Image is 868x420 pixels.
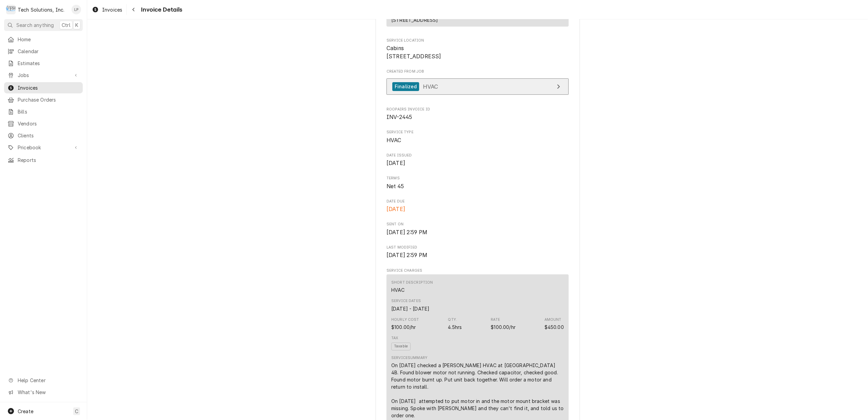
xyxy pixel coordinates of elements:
span: HVAC [423,83,438,90]
span: INV-2445 [386,114,412,120]
div: Service Dates [391,298,429,312]
span: Service Type [386,136,569,145]
a: Vendors [4,118,83,129]
div: Service Dates [391,305,429,312]
span: Cabins [STREET_ADDRESS] [386,45,441,60]
span: Invoice Details [139,5,182,14]
span: Bills [18,108,79,115]
span: Service Location [386,38,569,43]
a: Reports [4,154,83,166]
div: Date Due [386,199,569,213]
span: Vendors [18,120,79,127]
div: Cost [391,324,416,331]
div: T [6,5,16,14]
span: Sent On [386,228,569,237]
a: Purchase Orders [4,94,83,105]
span: Reports [18,156,79,164]
a: Go to Help Center [4,375,83,386]
span: Clients [18,132,79,139]
div: Short Description [391,280,433,294]
span: Purchase Orders [18,96,79,103]
span: Jobs [18,72,69,79]
span: Created From Job [386,69,569,74]
a: View Job [386,78,569,95]
a: Go to Jobs [4,70,83,81]
span: Last Modified [386,251,569,259]
span: Sent On [386,222,569,227]
span: HVAC [386,137,401,144]
span: Last Modified [386,245,569,250]
span: K [75,21,78,29]
span: Calendar [18,48,79,55]
span: Taxable [391,343,411,350]
div: Service Summary [391,355,427,361]
div: Terms [386,176,569,190]
span: Service Type [386,130,569,135]
span: Pricebook [18,144,69,151]
div: Price [491,324,516,331]
span: C [75,408,78,415]
div: Service Dates [391,298,421,304]
div: Last Modified [386,245,569,259]
span: [DATE] [386,160,405,166]
div: Quantity [448,317,462,331]
span: Service Charges [386,268,569,273]
a: Calendar [4,46,83,57]
span: Roopairs Invoice ID [386,107,569,112]
div: Price [491,317,516,331]
div: Created From Job [386,69,569,98]
a: Bills [4,106,83,117]
span: Net 45 [386,183,404,190]
span: Estimates [18,60,79,67]
a: Go to What's New [4,387,83,398]
div: Hourly Cost [391,317,419,322]
span: [DATE] 2:59 PM [386,252,427,258]
div: Short Description [391,280,433,285]
span: Date Issued [386,153,569,158]
span: Date Issued [386,159,569,167]
button: Search anythingCtrlK [4,19,83,31]
span: Date Due [386,199,569,204]
a: Home [4,34,83,45]
span: Terms [386,182,569,191]
a: Estimates [4,58,83,69]
span: Invoices [102,6,122,13]
div: Amount [545,324,564,331]
div: Quantity [448,324,462,331]
span: [DATE] [386,206,405,212]
span: Home [18,36,79,43]
div: Date Issued [386,153,569,167]
span: [DATE] 2:59 PM [386,229,427,236]
span: Create [18,408,33,414]
div: Amount [545,317,562,322]
span: Invoices [18,84,79,91]
div: Tax [391,335,398,341]
span: Ctrl [62,21,70,29]
div: Tech Solutions, Inc. [18,6,64,13]
div: Sent On [386,222,569,236]
span: What's New [18,389,79,396]
div: Qty. [448,317,457,322]
span: Service Location [386,44,569,60]
div: LP [72,5,81,14]
div: Amount [545,317,564,331]
div: Tech Solutions, Inc.'s Avatar [6,5,16,14]
a: Invoices [4,82,83,93]
div: Lisa Paschal's Avatar [72,5,81,14]
a: Clients [4,130,83,141]
span: Terms [386,176,569,181]
div: Roopairs Invoice ID [386,107,569,121]
span: Roopairs Invoice ID [386,113,569,121]
button: Navigate back [128,4,139,15]
div: Service Location [386,38,569,61]
a: Go to Pricebook [4,142,83,153]
span: [STREET_ADDRESS] [391,17,438,23]
div: Rate [491,317,500,322]
div: Short Description [391,286,405,294]
span: Date Due [386,205,569,213]
div: Service Type [386,130,569,144]
div: Finalized [392,82,419,91]
div: Cost [391,317,419,331]
a: Invoices [89,4,125,15]
span: Search anything [16,21,54,29]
